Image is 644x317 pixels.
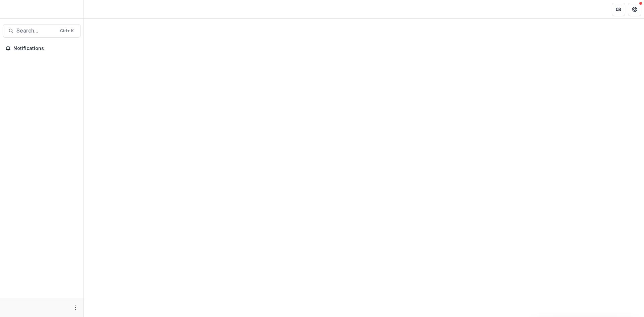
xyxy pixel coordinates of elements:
[612,3,625,16] button: Partners
[3,24,81,38] button: Search...
[87,4,115,14] nav: breadcrumb
[13,46,78,51] span: Notifications
[16,28,56,34] span: Search...
[71,304,79,312] button: More
[59,27,75,35] div: Ctrl + K
[3,43,81,54] button: Notifications
[628,3,641,16] button: Get Help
